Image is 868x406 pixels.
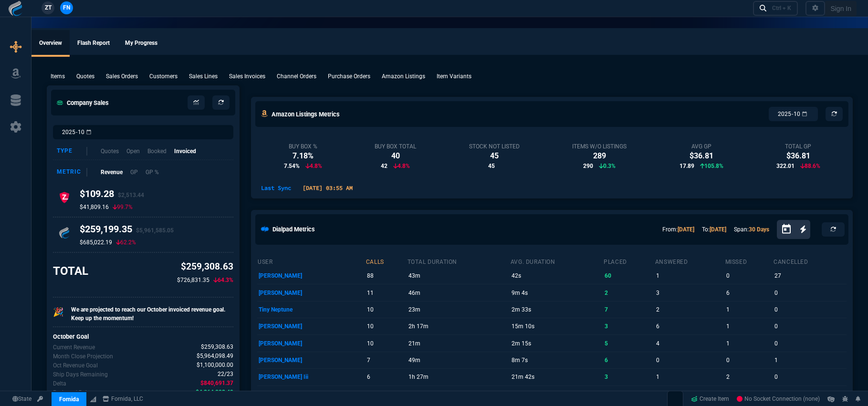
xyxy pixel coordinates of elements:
[605,286,653,300] p: 2
[70,30,117,57] a: Flash Report
[655,254,725,268] th: answered
[512,269,602,282] p: 42s
[53,370,108,379] p: Out of 23 ship days in Oct - there are 22 remaining.
[299,184,356,192] p: [DATE] 03:55 AM
[57,168,87,177] div: Metric
[177,260,233,274] p: $259,308.63
[605,303,653,316] p: 7
[57,98,109,107] h5: Company Sales
[284,143,322,150] div: Buy Box %
[776,143,820,150] div: Total GP
[512,320,602,333] p: 15m 10s
[57,147,87,156] div: Type
[284,150,322,162] div: 7.18%
[393,162,410,170] p: 4.8%
[63,3,70,12] span: FN
[174,147,196,156] p: Invoiced
[34,395,46,403] a: API TOKEN
[209,370,234,379] p: spec.value
[272,225,315,234] h5: Dialpad Metrics
[118,192,144,198] span: $2,513.44
[726,269,772,282] p: 0
[328,72,370,81] p: Purchase Orders
[680,162,694,170] span: 17.89
[146,168,159,177] p: GP %
[367,354,405,367] p: 7
[408,387,509,401] p: 17m
[572,143,627,150] div: Items w/o Listings
[382,72,425,81] p: Amazon Listings
[375,143,416,150] div: Buy Box Total
[656,286,723,300] p: 3
[177,276,209,284] p: $726,831.35
[366,254,407,268] th: calls
[726,337,772,350] p: 1
[284,162,300,170] span: 7.54%
[469,143,520,150] div: Stock Not Listed
[259,337,364,350] p: [PERSON_NAME]
[408,354,509,367] p: 49m
[10,395,34,403] a: Global State
[656,303,723,316] p: 2
[130,168,138,177] p: GP
[599,162,616,170] p: 0.3%
[488,162,495,170] span: 45
[101,168,123,177] p: Revenue
[375,150,416,162] div: 40
[734,225,769,234] p: Span:
[680,150,723,162] div: $36.81
[749,226,769,233] a: 30 Days
[259,320,364,333] p: [PERSON_NAME]
[188,361,234,370] p: spec.value
[687,392,733,406] a: Create Item
[656,370,723,384] p: 1
[259,286,364,300] p: [PERSON_NAME]
[367,303,405,316] p: 10
[53,388,92,397] p: The difference between the current month's Revenue goal and projected month-end.
[53,361,98,370] p: Company Revenue Goal for Oct.
[469,150,520,162] div: 45
[605,337,653,350] p: 5
[512,387,602,401] p: 4m 7s
[737,396,820,402] span: No Socket Connection (none)
[117,30,165,57] a: My Progress
[197,361,233,370] span: Company Revenue Goal for Oct.
[257,184,295,192] p: Last Sync
[725,254,774,268] th: missed
[218,370,233,379] span: Out of 23 ship days in Oct - there are 22 remaining.
[126,147,140,156] p: Open
[305,162,322,170] p: 4.8%
[100,395,146,403] a: msbcCompanyName
[116,239,136,246] p: 62.2%
[101,147,119,156] p: Quotes
[367,286,405,300] p: 11
[257,254,366,268] th: user
[53,305,63,319] p: 🎉
[147,147,167,156] p: Booked
[710,226,726,233] a: [DATE]
[76,72,94,81] p: Quotes
[605,320,653,333] p: 3
[700,162,723,170] p: 105.8%
[188,352,234,361] p: spec.value
[381,162,387,170] span: 42
[367,320,405,333] p: 10
[45,3,52,12] span: ZT
[196,388,233,397] span: The difference between the current month's Revenue goal and projected month-end.
[726,387,772,401] p: 0
[776,162,795,170] span: 322.01
[656,354,723,367] p: 0
[272,110,340,119] h5: Amazon Listings Metrics
[408,269,509,282] p: 43m
[512,286,602,300] p: 9m 4s
[259,370,364,384] p: [PERSON_NAME] Iii
[605,269,653,282] p: 60
[408,320,509,333] p: 2h 17m
[678,226,694,233] a: [DATE]
[367,337,405,350] p: 10
[408,370,509,384] p: 1h 27m
[726,303,772,316] p: 1
[512,303,602,316] p: 2m 33s
[200,379,233,388] span: The difference between the current month's Revenue and the goal.
[80,223,174,239] h4: $259,199.35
